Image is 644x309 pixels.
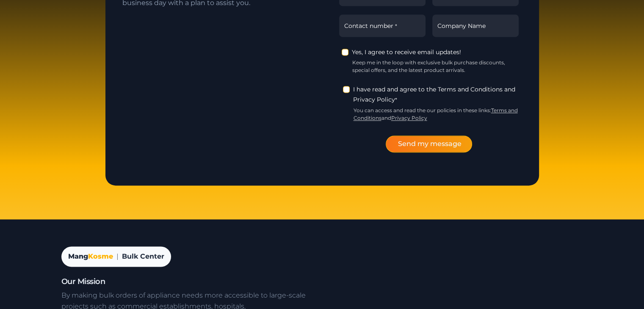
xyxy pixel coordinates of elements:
span: I have read and agree to the Terms and Conditions and Privacy Policy [353,86,515,103]
span: | [116,251,119,262]
h2: Our Mission [61,277,309,287]
div: Leave a message [44,47,142,58]
a: Privacy Policy [391,115,427,121]
small: You can access and read the our policies in these links: and [339,107,519,122]
div: Mang [68,251,113,262]
div: Minimize live chat window [139,4,159,25]
span: Bulk Center [122,251,164,262]
button: Send my message [386,135,472,152]
label: Yes, I agree to receive email updates! [352,47,461,57]
span: Kosme [88,252,113,260]
a: MangKosme [68,251,113,262]
small: Keep me in the loop with exclusive bulk purchase discounts, special offers, and the latest produc... [338,59,520,74]
span: We are offline. Please leave us a message. [18,98,148,183]
textarea: Type your message and click 'Submit' [4,213,161,243]
em: Submit [124,243,154,254]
